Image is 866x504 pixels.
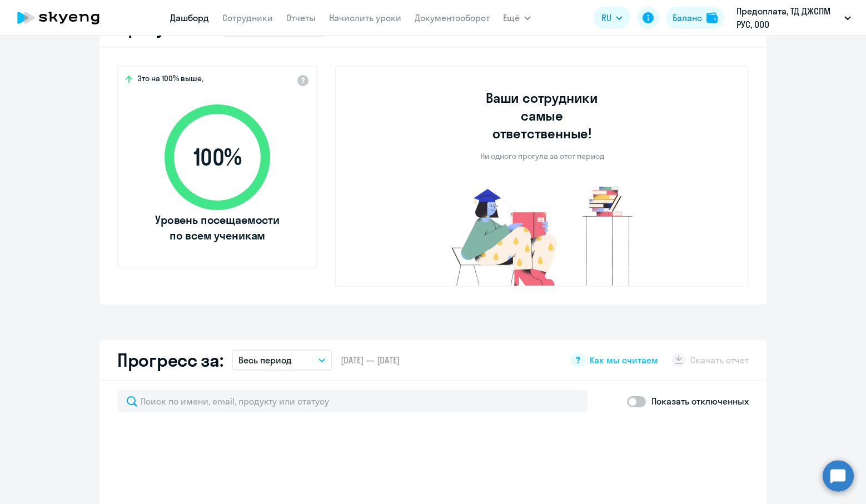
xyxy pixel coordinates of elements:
a: Отчеты [286,12,316,23]
h2: Прогресс за: [117,349,223,371]
p: Весь период [238,353,292,367]
span: 100 % [153,144,281,171]
img: balance [706,12,718,23]
button: Ещё [503,7,531,29]
button: RU [594,7,630,29]
span: [DATE] — [DATE] [341,354,400,366]
span: Как мы считаем [590,354,658,366]
span: RU [601,11,611,24]
img: no-truants [431,183,654,286]
span: Это на 100% выше, [137,73,203,87]
a: Дашборд [170,12,209,23]
span: Уровень посещаемости по всем ученикам [153,212,281,243]
span: Ещё [503,11,520,24]
h3: Ваши сотрудники самые ответственные! [471,89,614,142]
div: Баланс [673,11,702,24]
button: Балансbalance [666,7,724,29]
input: Поиск по имени, email, продукту или статусу [117,390,588,412]
p: Ни одного прогула за этот период [480,151,604,161]
p: Предоплата, ТД ДЖСПМ РУС, ООО [736,4,840,31]
p: Показать отключенных [651,395,749,408]
button: Предоплата, ТД ДЖСПМ РУС, ООО [731,4,857,31]
a: Документооборот [415,12,490,23]
a: Сотрудники [222,12,273,23]
button: Весь период [232,350,332,371]
a: Начислить уроки [329,12,401,23]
